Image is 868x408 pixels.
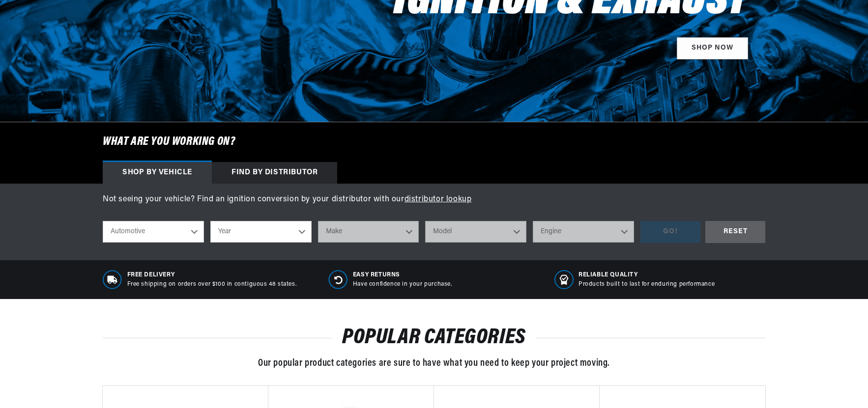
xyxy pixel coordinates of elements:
[579,271,715,279] span: RELIABLE QUALITY
[533,221,634,243] select: Engine
[258,358,610,368] span: Our popular product categories are sure to have what you need to keep your project moving.
[212,162,337,184] div: Find by Distributor
[705,221,765,243] div: RESET
[103,221,204,243] select: Ride Type
[103,162,212,184] div: Shop by vehicle
[103,193,765,206] p: Not seeing your vehicle? Find an ignition conversion by your distributor with our
[78,122,790,162] h6: What are you working on?
[210,221,312,243] select: Year
[353,280,452,289] p: Have confidence in your purchase.
[318,221,419,243] select: Make
[425,221,526,243] select: Model
[405,195,472,203] a: distributor lookup
[677,37,748,59] a: SHOP NOW
[579,280,715,289] p: Products built to last for enduring performance
[127,280,297,289] p: Free shipping on orders over $100 in contiguous 48 states.
[103,328,765,347] h2: POPULAR CATEGORIES
[127,271,297,279] span: Free Delivery
[353,271,452,279] span: Easy Returns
